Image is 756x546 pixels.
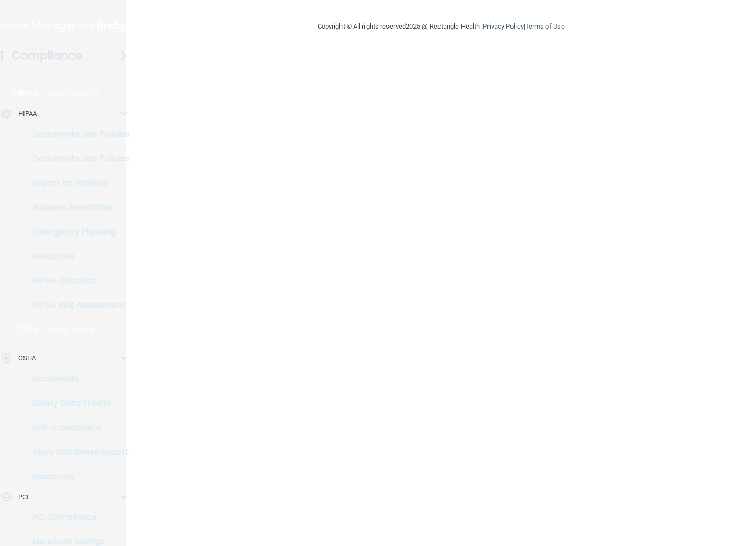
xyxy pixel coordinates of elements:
[18,352,36,365] p: OSHA
[7,472,146,482] p: Resources
[12,48,83,63] h4: Compliance
[7,178,146,188] p: Report an Incident
[7,300,146,310] p: HIPAA Risk Assessment
[7,398,146,408] p: Safety Data Sheets
[7,423,146,433] p: Self-Assessment
[18,108,37,120] p: HIPAA
[7,227,146,237] p: Emergency Planning
[7,153,146,164] p: Documents and Policies
[7,202,146,213] p: Business Associates
[14,324,39,336] p: OSHA
[14,87,40,99] p: HIPAA
[7,447,146,457] p: Injury and Illness Report
[44,324,99,336] p: Learn More!
[7,374,146,384] p: Documents
[7,276,146,286] p: HIPAA Checklist
[483,22,523,30] a: Privacy Policy
[45,87,99,99] p: Learn More!
[18,491,29,503] p: PCI
[525,22,565,30] a: Terms of Use
[7,251,146,262] p: Resources
[7,512,146,523] p: PCI Compliance
[255,10,627,43] div: Copyright © All rights reserved 2025 @ Rectangle Health | |
[7,129,146,139] p: Documents and Policies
